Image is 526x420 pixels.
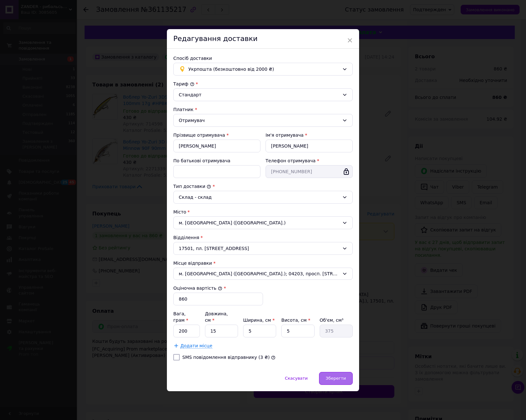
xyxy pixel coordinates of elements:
div: Тип доставки [173,183,353,190]
span: м. [GEOGRAPHIC_DATA] ([GEOGRAPHIC_DATA].); 04203, просп. [STREET_ADDRESS] [179,271,340,277]
span: Додати місце [180,343,212,349]
label: Ширина, см [243,318,275,323]
label: Вага, грам [173,311,188,323]
div: Місто [173,209,353,215]
label: SMS повідомлення відправнику (3 ₴) [182,355,270,360]
div: Спосіб доставки [173,55,353,61]
label: Висота, см [281,318,310,323]
span: Скасувати [285,376,308,381]
div: Відділення [173,234,353,241]
div: Місце відправки [173,260,353,266]
div: Склад - склад [179,194,340,201]
label: Довжина, см [205,311,228,323]
div: 17501, пл. [STREET_ADDRESS] [173,242,353,255]
span: Укрпошта (безкоштовно від 2000 ₴) [188,66,340,73]
span: Зберегти [326,376,346,381]
label: Ім'я отримувача [266,133,304,138]
div: Тариф [173,81,353,87]
label: Телефон отримувача [266,158,316,163]
div: Отримувач [179,117,340,124]
label: Оціночна вартість [173,286,222,291]
div: м. [GEOGRAPHIC_DATA] ([GEOGRAPHIC_DATA].) [173,216,353,229]
input: +380 [266,165,353,178]
div: Платник [173,106,353,113]
div: Редагування доставки [167,29,359,49]
span: × [347,35,353,46]
div: Об'єм, см³ [320,317,353,323]
div: Стандарт [179,91,340,98]
label: Прізвище отримувача [173,133,225,138]
label: По батькові отримувача [173,158,230,163]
